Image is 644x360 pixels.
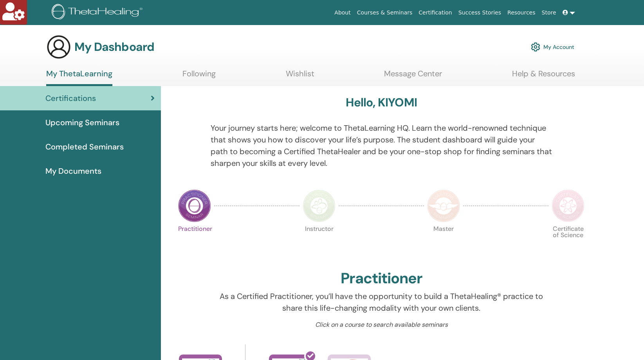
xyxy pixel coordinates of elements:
[415,5,455,20] a: Certification
[211,320,552,329] p: Click on a course to search available seminars
[45,92,96,104] span: Certifications
[552,226,584,259] p: Certificate of Science
[286,69,314,84] a: Wishlist
[211,290,552,314] p: As a Certified Practitioner, you’ll have the opportunity to build a ThetaHealing® practice to sha...
[303,226,336,259] p: Instructor
[531,38,574,56] a: My Account
[178,226,211,259] p: Practitioner
[341,270,422,288] h2: Practitioner
[178,189,211,222] img: Practitioner
[211,122,552,169] p: Your journey starts here; welcome to ThetaLearning HQ. Learn the world-renowned technique that sh...
[552,189,584,222] img: Certificate of Science
[455,5,504,20] a: Success Stories
[52,4,145,22] img: logo.png
[46,69,112,86] a: My ThetaLearning
[303,189,336,222] img: Instructor
[346,95,417,110] h3: Hello, KIYOMI
[539,5,559,20] a: Store
[427,189,460,222] img: Master
[512,69,575,84] a: Help & Resources
[182,69,216,84] a: Following
[331,5,354,20] a: About
[46,34,71,59] img: generic-user-icon.jpg
[354,5,416,20] a: Courses & Seminars
[45,141,124,153] span: Completed Seminars
[427,226,460,259] p: Master
[504,5,539,20] a: Resources
[531,40,540,54] img: cog.svg
[45,117,119,128] span: Upcoming Seminars
[45,165,101,177] span: My Documents
[74,40,154,54] h3: My Dashboard
[384,69,442,84] a: Message Center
